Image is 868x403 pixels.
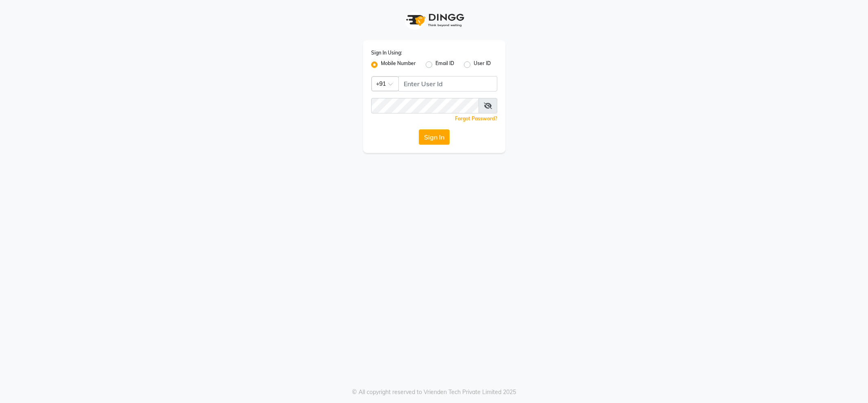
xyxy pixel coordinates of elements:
input: Username [371,98,479,113]
label: Email ID [435,60,454,70]
label: Mobile Number [381,60,416,70]
a: Forgot Password? [455,115,497,122]
button: Sign In [419,129,450,145]
label: User ID [474,60,491,70]
label: Sign In Using: [371,49,402,57]
img: logo1.svg [402,8,467,32]
input: Username [398,76,497,91]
